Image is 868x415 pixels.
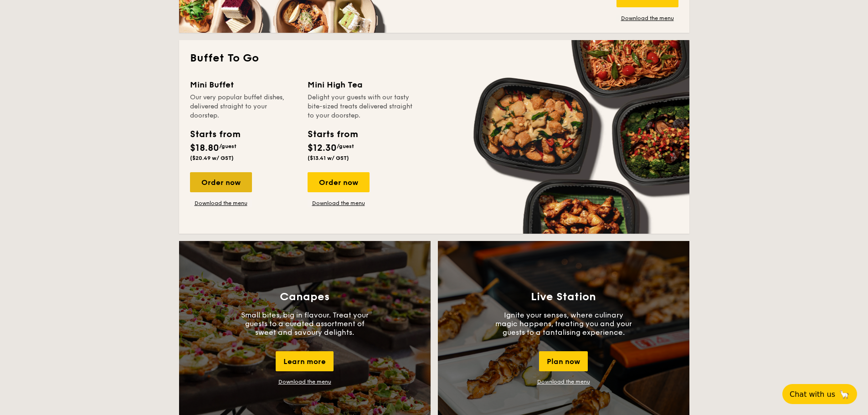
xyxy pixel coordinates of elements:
div: Delight your guests with our tasty bite-sized treats delivered straight to your doorstep. [308,93,414,120]
span: ($13.41 w/ GST) [308,155,349,161]
a: Download the menu [190,200,252,207]
h3: Canapes [280,291,329,303]
span: Chat with us [790,390,835,399]
a: Download the menu [616,15,678,22]
h2: Buffet To Go [190,51,678,66]
a: Download the menu [308,200,370,207]
p: Ignite your senses, where culinary magic happens, treating you and your guests to a tantalising e... [495,311,632,337]
div: Our very popular buffet dishes, delivered straight to your doorstep. [190,93,297,120]
span: $12.30 [308,143,337,154]
div: Order now [308,172,370,192]
span: /guest [219,143,236,149]
span: ($20.49 w/ GST) [190,155,234,161]
div: Learn more [276,351,334,371]
span: $18.80 [190,143,219,154]
div: Plan now [539,351,588,371]
div: Mini High Tea [308,78,414,91]
h3: Live Station [531,291,596,303]
span: 🦙 [839,389,850,400]
a: Download the menu [278,379,331,385]
p: Small bites, big in flavour. Treat your guests to a curated assortment of sweet and savoury delig... [236,311,373,337]
button: Chat with us🦙 [782,384,857,404]
div: Starts from [190,128,240,141]
div: Starts from [308,128,357,141]
div: Mini Buffet [190,78,297,91]
span: /guest [337,143,354,149]
a: Download the menu [537,379,590,385]
div: Order now [190,172,252,192]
